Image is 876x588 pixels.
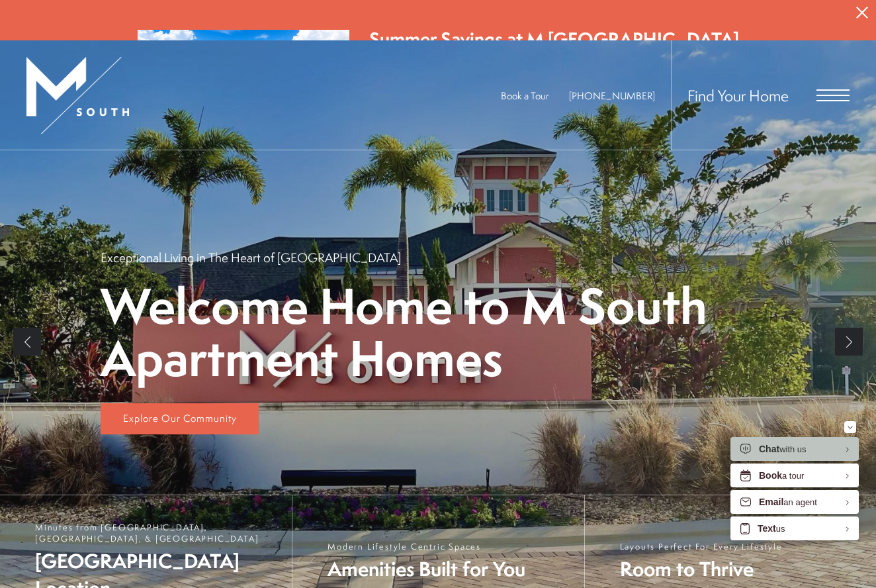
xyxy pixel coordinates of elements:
[35,522,279,544] span: Minutes from [GEOGRAPHIC_DATA], [GEOGRAPHIC_DATA], & [GEOGRAPHIC_DATA]
[501,89,549,103] a: Book a Tour
[816,89,850,101] button: Open Menu
[123,411,237,425] span: Explore Our Community
[138,30,349,154] img: Summer Savings at M South Apartments
[835,328,863,356] a: Next
[620,541,783,552] span: Layouts Perfect For Every Lifestyle
[620,556,783,583] span: Room to Thrive
[101,279,775,384] p: Welcome Home to M South Apartment Homes
[328,556,525,583] span: Amenities Built for You
[687,85,789,106] a: Find Your Home
[328,541,525,552] span: Modern Lifestyle Centric Spaces
[569,89,655,103] span: [PHONE_NUMBER]
[101,249,401,266] p: Exceptional Living in The Heart of [GEOGRAPHIC_DATA]
[569,89,655,103] a: Call Us at 813-570-8014
[101,403,259,435] a: Explore Our Community
[26,57,129,134] img: MSouth
[369,26,739,52] div: Summer Savings at M [GEOGRAPHIC_DATA]
[13,328,41,356] a: Previous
